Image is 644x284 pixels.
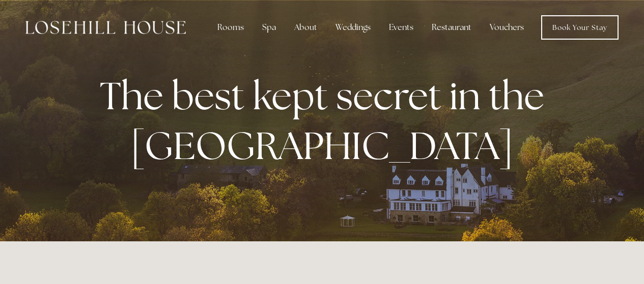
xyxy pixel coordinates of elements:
[541,15,619,40] a: Book Your Stay
[424,17,480,38] div: Restaurant
[482,17,532,38] a: Vouchers
[381,17,422,38] div: Events
[327,17,379,38] div: Weddings
[100,71,552,170] strong: The best kept secret in the [GEOGRAPHIC_DATA]
[209,17,252,38] div: Rooms
[286,17,325,38] div: About
[25,21,186,34] img: Losehill House
[254,17,284,38] div: Spa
